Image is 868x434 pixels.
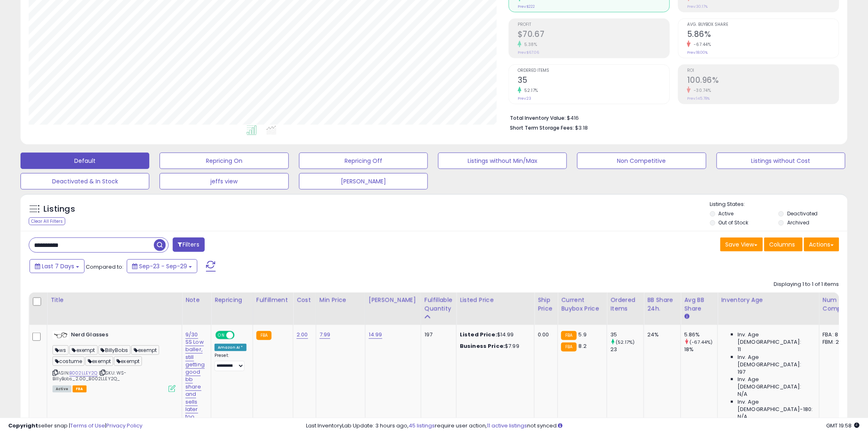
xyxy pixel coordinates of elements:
[460,343,528,350] div: $7.99
[647,331,674,338] div: 24%
[139,262,187,270] span: Sep-23 - Sep-29
[521,87,538,94] small: 52.17%
[684,313,689,320] small: Avg BB Share.
[510,124,574,131] b: Short Term Storage Fees:
[518,75,669,87] h2: 35
[823,338,850,346] div: FBM: 2
[687,75,839,87] h2: 100.96%
[827,422,860,429] span: 2025-10-7 19:58 GMT
[738,346,741,353] span: 11
[86,263,123,271] span: Compared to:
[787,210,818,217] label: Deactivated
[53,356,85,366] span: costume
[460,331,528,338] div: $14.99
[738,354,813,368] span: Inv. Age [DEMOGRAPHIC_DATA]:
[460,331,497,338] b: Listed Price:
[684,346,717,353] div: 18%
[518,4,535,9] small: Prev: $222
[717,153,845,169] button: Listings without Cost
[216,332,226,339] span: ON
[579,342,587,350] span: 8.2
[409,422,435,429] a: 45 listings
[43,203,75,215] h5: Listings
[30,259,85,273] button: Last 7 Days
[804,238,839,251] button: Actions
[518,96,531,101] small: Prev: 23
[460,342,505,350] b: Business Price:
[127,259,197,273] button: Sep-23 - Sep-29
[320,296,362,304] div: Min Price
[647,296,677,313] div: BB Share 24h.
[215,296,249,304] div: Repricing
[8,422,142,430] div: seller snap | |
[106,422,142,429] a: Privacy Policy
[687,50,708,55] small: Prev: 18.00%
[53,370,127,382] span: | SKU: WS-BillyBobs_2.00_B002LLEY2Q_
[687,69,839,73] span: ROI
[579,331,587,338] span: 5.9
[297,296,313,304] div: Cost
[690,339,713,345] small: (-67.44%)
[687,96,710,101] small: Prev: 145.78%
[438,153,567,169] button: Listings without Min/Max
[160,173,288,190] button: jeffs view
[577,153,706,169] button: Non Competitive
[684,331,717,338] div: 5.86%
[710,201,847,208] p: Listing States:
[510,112,833,122] li: $416
[823,331,850,338] div: FBA: 8
[53,331,176,391] div: ASIN:
[561,343,576,352] small: FBA
[610,346,644,353] div: 23
[53,331,69,340] img: 312nh04h5tL._SL40_.jpg
[738,398,813,413] span: Inv. Age [DEMOGRAPHIC_DATA]-180:
[306,422,860,430] div: Last InventoryLab Update: 3 hours ago, require user action, not synced.
[369,296,418,304] div: [PERSON_NAME]
[299,153,428,169] button: Repricing Off
[233,332,247,339] span: OFF
[21,153,149,169] button: Default
[71,331,171,341] b: Nerd Glasses
[29,217,65,225] div: Clear All Filters
[561,331,576,340] small: FBA
[521,41,537,48] small: 5.38%
[719,219,749,226] label: Out of Stock
[69,370,98,377] a: B002LLEY2Q
[687,23,839,27] span: Avg. Buybox Share
[774,281,839,288] div: Displaying 1 to 1 of 1 items
[610,296,640,313] div: Ordered Items
[53,386,71,393] span: All listings currently available for purchase on Amazon
[691,41,711,48] small: -67.44%
[69,345,97,355] span: exempt
[487,422,528,429] a: 11 active listings
[320,331,331,339] a: 7.99
[575,124,588,132] span: $3.18
[114,356,142,366] span: exempt
[50,296,178,304] div: Title
[256,296,290,304] div: Fulfillment
[510,114,566,121] b: Total Inventory Value:
[538,296,554,313] div: Ship Price
[299,173,428,190] button: [PERSON_NAME]
[297,331,308,339] a: 2.00
[460,296,531,304] div: Listed Price
[425,331,450,338] div: 197
[53,345,69,355] span: ws
[85,356,113,366] span: exempt
[719,210,734,217] label: Active
[518,69,669,73] span: Ordered Items
[561,296,603,313] div: Current Buybox Price
[691,87,711,94] small: -30.74%
[738,391,747,398] span: N/A
[215,344,247,351] div: Amazon AI *
[738,368,745,376] span: 197
[369,331,382,339] a: 14.99
[538,331,551,338] div: 0.00
[256,331,272,340] small: FBA
[173,238,205,252] button: Filters
[425,296,453,313] div: Fulfillable Quantity
[160,153,288,169] button: Repricing On
[518,50,539,55] small: Prev: $67.06
[70,422,105,429] a: Terms of Use
[518,30,669,41] h2: $70.67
